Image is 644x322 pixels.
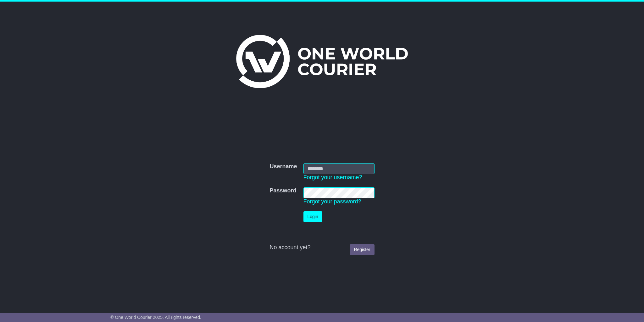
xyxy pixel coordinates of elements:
[269,244,374,251] div: No account yet?
[110,315,201,320] span: © One World Courier 2025. All rights reserved.
[303,211,322,222] button: Login
[303,198,361,205] a: Forgot your password?
[303,174,362,180] a: Forgot your username?
[350,244,374,255] a: Register
[236,35,408,88] img: One World
[269,187,296,194] label: Password
[269,163,297,170] label: Username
